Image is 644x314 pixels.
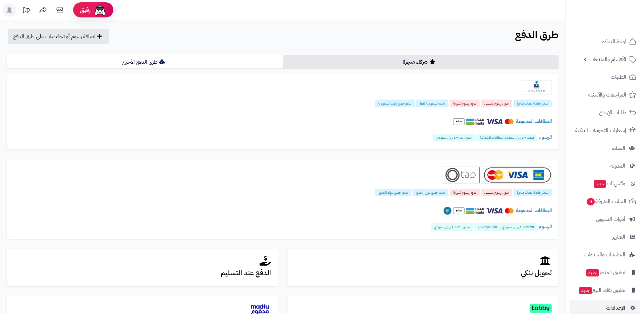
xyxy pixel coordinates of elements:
[7,160,558,239] a: Tap أسعار خاصة بعملاء متجرة بدون رسوم تأسيس بدون رسوم شهرية يدعم جميع دول الخليج يدعم جميع بنوك ا...
[587,198,595,205] span: 0
[570,282,640,298] a: تطبيق نقاط البيعجديد
[570,87,640,103] a: المراجعات والأسئلة
[584,250,625,259] span: التطبيقات والخدمات
[416,100,448,107] span: يدعم السعودية فقط
[433,134,475,141] span: مدى : 1٪ + 1 ريال سعودي
[450,100,480,107] span: بدون رسوم شهرية
[606,303,625,313] span: الإعدادات
[570,158,640,174] a: المدونة
[611,72,626,82] span: الطلبات
[539,223,552,230] span: الرسوم
[596,214,625,224] span: أدوات التسويق
[8,29,109,44] a: اضافة رسوم أو تخفيضات على طرق الدفع
[476,134,537,141] span: 2.2٪ + 1 ريال سعودي للبطاقات الإئتمانية
[413,189,448,196] span: يدعم جميع دول الخليج
[375,189,412,196] span: يدعم جميع بنوك الخليج
[570,105,640,121] a: طلبات الإرجاع
[539,133,552,141] span: الرسوم
[599,108,626,117] span: طلبات الإرجاع
[80,6,91,14] span: رفيق
[514,189,552,196] span: أسعار خاصة بعملاء متجرة
[575,126,626,135] span: إشعارات التحويلات البنكية
[515,27,558,42] b: طرق الدفع
[570,247,640,263] a: التطبيقات والخدمات
[288,249,559,287] a: تحويل بنكي
[612,143,625,153] span: العملاء
[570,176,640,192] a: وآتس آبجديد
[570,193,640,209] a: السلات المتروكة0
[586,268,625,277] span: تطبيق المتجر
[450,189,480,196] span: بدون رسوم شهرية
[7,249,278,287] a: الدفع عند التسليم
[481,189,512,196] span: بدون رسوم تأسيس
[442,166,552,184] img: Tap
[294,269,552,277] h3: تحويل بنكي
[570,264,640,280] a: تطبيق المتجرجديد
[516,207,552,214] span: البطاقات المدعومة
[13,269,271,277] h3: الدفع عند التسليم
[474,223,537,231] span: 2.75٪ + 1 ريال سعودي للبطاقات الإئتمانية
[579,286,625,295] span: تطبيق نقاط البيع
[570,69,640,85] a: الطلبات
[593,179,625,188] span: وآتس آب
[610,161,625,171] span: المدونة
[570,211,640,227] a: أدوات التسويق
[530,304,552,313] img: tabby.png
[7,74,558,149] a: Moyasar أسعار خاصة بعملاء متجرة بدون رسوم تأسيس بدون رسوم شهرية يدعم السعودية فقط يدعم جميع بنوك ...
[586,197,626,206] span: السلات المتروكة
[586,269,599,276] span: جديد
[18,3,35,18] a: تحديثات المنصة
[375,100,415,107] span: يدعم جميع بنوك السعودية
[93,3,107,17] img: ai-face.png
[521,80,552,95] img: Moyasar
[601,37,626,46] span: لوحة التحكم
[612,232,625,242] span: التقارير
[481,100,512,107] span: بدون رسوم تأسيس
[516,118,552,125] span: البطاقات المدعومة
[570,122,640,138] a: إشعارات التحويلات البنكية
[579,287,592,294] span: جديد
[570,34,640,50] a: لوحة التحكم
[514,100,552,107] span: أسعار خاصة بعملاء متجرة
[431,223,473,231] span: مدى : 1٪ + 1 ريال سعودي
[588,90,626,100] span: المراجعات والأسئلة
[7,55,283,69] a: طرق الدفع الأخرى
[594,180,606,188] span: جديد
[570,229,640,245] a: التقارير
[283,55,559,69] a: شركاء متجرة
[589,55,626,64] span: الأقسام والمنتجات
[570,140,640,156] a: العملاء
